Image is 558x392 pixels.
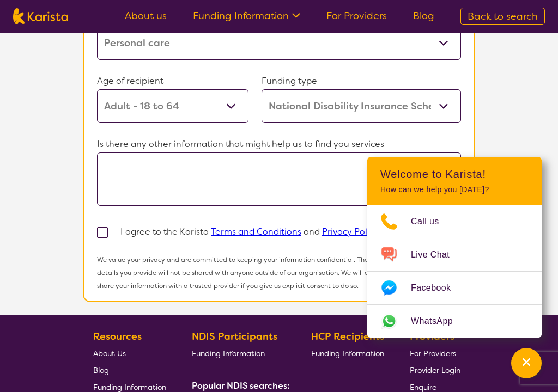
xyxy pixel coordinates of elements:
p: I agree to the Karista and [120,224,379,240]
a: Provider Login [410,362,460,378]
p: Is there any other information that might help us to find you services [97,136,461,152]
h2: Welcome to Karista! [380,168,529,181]
a: Terms and Conditions [211,226,301,237]
span: For Providers [410,348,456,358]
a: Funding Information [311,345,384,362]
p: We value your privacy and are committed to keeping your information confidential. The details you... [97,253,387,292]
a: Funding Information [192,345,286,362]
a: Blog [413,9,434,22]
span: Back to search [468,10,538,23]
span: Funding Information [192,348,265,358]
ul: Choose channel [367,205,542,338]
a: About Us [93,345,166,362]
a: For Providers [410,345,460,362]
div: Channel Menu [367,157,542,338]
span: WhatsApp [411,313,466,329]
span: Funding Information [93,382,166,392]
a: Privacy Policy [322,226,379,237]
span: Facebook [411,280,464,296]
span: Funding Information [311,348,384,358]
b: HCP Recipients [311,330,384,343]
b: Providers [410,330,454,343]
img: Karista logo [13,8,68,24]
span: Live Chat [411,247,463,263]
a: Web link opens in a new tab. [367,305,542,338]
span: Blog [93,365,109,375]
a: Back to search [460,8,545,25]
a: Funding Information [193,9,300,22]
a: About us [125,9,167,22]
a: For Providers [326,9,387,22]
p: Age of recipient [97,73,248,89]
span: About Us [93,348,126,358]
b: NDIS Participants [192,330,277,343]
span: Provider Login [410,365,460,375]
b: Resources [93,330,142,343]
a: Blog [93,362,166,378]
p: Funding type [262,73,461,89]
b: Popular NDIS searches: [192,380,290,391]
span: Enquire [410,382,436,392]
span: Call us [411,213,452,230]
p: How can we help you [DATE]? [380,185,529,194]
button: Channel Menu [511,348,542,378]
